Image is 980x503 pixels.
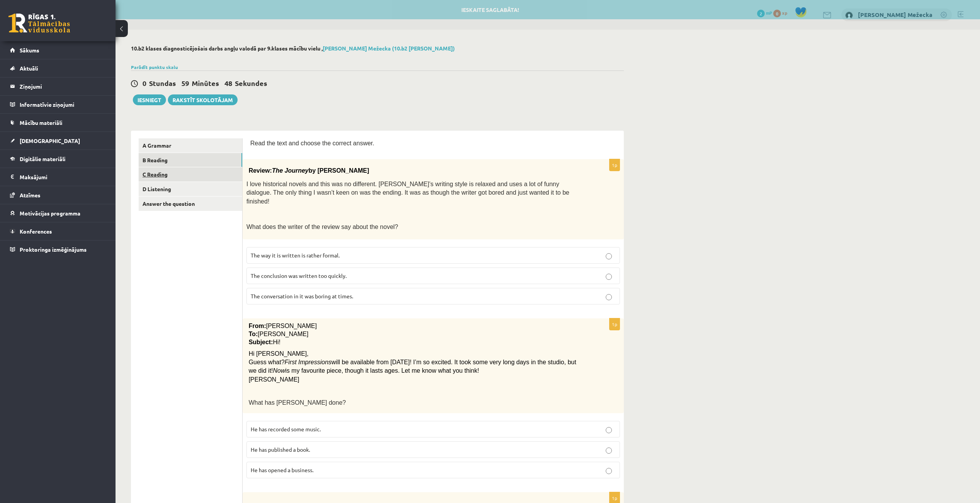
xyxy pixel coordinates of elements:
span: Hi! [273,339,281,345]
span: Motivācijas programma [20,210,80,217]
span: Read the text and choose the correct answer. [250,140,374,146]
span: Hi [PERSON_NAME], [249,350,309,357]
input: The conversation in it was boring at times. [606,294,612,300]
span: [PERSON_NAME] [249,376,300,383]
span: 0 [142,79,146,87]
span: Atzīmes [20,192,40,199]
span: Proktoringa izmēģinājums [20,246,87,253]
legend: Informatīvie ziņojumi [20,96,106,113]
span: Now [273,367,285,374]
span: I love historical novels and this was no different. [PERSON_NAME]’s writing style is relaxed and ... [246,181,569,205]
input: The way it is written is rather formal. [606,253,612,259]
a: [DEMOGRAPHIC_DATA] [10,132,106,150]
span: [DEMOGRAPHIC_DATA] [20,137,80,144]
a: Proktoringa izmēģinājums [10,241,106,258]
span: Mācību materiāli [20,119,62,126]
input: The conclusion was written too quickly. [606,274,612,280]
a: [PERSON_NAME] Mežecka (10.b2 [PERSON_NAME]) [323,45,455,52]
a: Atzīmes [10,186,106,204]
span: To: [249,331,258,337]
span: From: [249,323,266,329]
a: B Reading [139,153,242,167]
p: 1p [609,159,620,171]
a: Maksājumi [10,168,106,186]
span: The conclusion was written too quickly. [251,272,347,279]
a: Mācību materiāli [10,114,106,131]
a: Parādīt punktu skalu [131,64,178,70]
a: Konferences [10,222,106,240]
a: Digitālie materiāli [10,150,106,168]
p: 1p [609,318,620,330]
span: Konferences [20,228,52,235]
span: What does the writer of the review say about the novel? [246,224,398,230]
a: Answer the question [139,197,242,211]
span: He has opened a business. [251,466,313,473]
a: C Reading [139,167,242,182]
span: 48 [224,79,232,87]
span: Aktuāli [20,65,38,72]
span: [PERSON_NAME] [266,323,317,329]
span: He has recorded some music. [251,426,321,432]
a: Informatīvie ziņojumi [10,96,106,113]
a: Rīgas 1. Tālmācības vidusskola [8,13,70,33]
a: D Listening [139,182,242,196]
span: What has [PERSON_NAME] done? [249,399,346,406]
span: First Impressions [285,359,332,365]
span: The way it is written is rather formal. [251,252,340,259]
span: by [PERSON_NAME] [308,167,369,174]
span: Stundas [149,79,176,87]
input: He has published a book. [606,447,612,454]
span: Digitālie materiāli [20,155,65,162]
span: will be available from [DATE]! I’m so excited. It took some very long days in the studio, but we ... [249,359,576,374]
span: Subject: [249,339,273,345]
a: Ziņojumi [10,77,106,95]
span: Guess what? [249,359,285,365]
a: Aktuāli [10,59,106,77]
span: The Journey [272,167,308,174]
span: Minūtes [192,79,219,87]
span: Sekundes [235,79,267,87]
a: Sākums [10,41,106,59]
span: Review: [249,167,272,174]
span: 59 [181,79,189,87]
button: Iesniegt [133,94,166,105]
span: He has published a book. [251,446,310,453]
a: Rakstīt skolotājam [168,94,238,105]
legend: Ziņojumi [20,77,106,95]
span: Sākums [20,47,39,54]
a: Motivācijas programma [10,204,106,222]
span: [PERSON_NAME] [258,331,308,337]
input: He has recorded some music. [606,427,612,433]
span: The conversation in it was boring at times. [251,293,353,299]
span: is my favourite piece, though it lasts ages. Let me know what you think! [285,367,479,374]
h2: 10.b2 klases diagnosticējošais darbs angļu valodā par 9.klases mācību vielu , [131,45,624,52]
a: A Grammar [139,138,242,153]
input: He has opened a business. [606,468,612,474]
legend: Maksājumi [20,168,106,186]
